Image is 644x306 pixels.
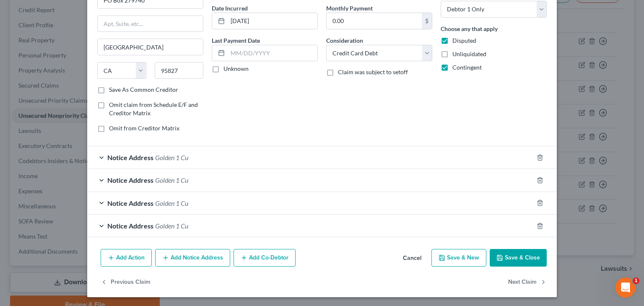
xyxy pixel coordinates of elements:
span: Golden 1 Cu [155,153,188,161]
span: 1 [633,277,639,284]
label: Save As Common Creditor [109,86,178,94]
button: Add Co-Debtor [234,249,296,267]
label: Consideration [326,36,363,45]
span: Disputed [452,37,476,44]
iframe: Intercom live chat [615,277,636,298]
label: Choose any that apply [441,24,498,33]
button: Save & New [431,249,486,267]
button: Cancel [396,250,428,267]
button: Next Claim [508,273,547,291]
span: Notice Address [107,222,153,230]
input: MM/DD/YYYY [228,13,317,29]
span: Golden 1 Cu [155,222,188,230]
button: Add Notice Address [155,249,230,267]
input: Enter zip... [155,62,204,79]
label: Monthly Payment [326,4,373,13]
span: Contingent [452,64,482,71]
span: Notice Address [107,199,153,207]
button: Save & Close [490,249,547,267]
input: Apt, Suite, etc... [98,16,203,32]
input: MM/DD/YYYY [228,45,317,61]
span: Unliquidated [452,50,486,57]
span: Golden 1 Cu [155,176,188,184]
label: Date Incurred [212,4,248,13]
div: $ [422,13,432,29]
span: Golden 1 Cu [155,199,188,207]
span: Claim was subject to setoff [338,68,408,75]
label: Last Payment Date [212,36,260,45]
span: Notice Address [107,153,153,161]
span: Omit claim from Schedule E/F and Creditor Matrix [109,101,198,117]
span: Omit from Creditor Matrix [109,124,179,132]
input: Enter city... [98,39,203,55]
label: Unknown [223,65,249,73]
button: Add Action [101,249,152,267]
span: Notice Address [107,176,153,184]
button: Previous Claim [101,273,151,291]
input: 0.00 [327,13,422,29]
